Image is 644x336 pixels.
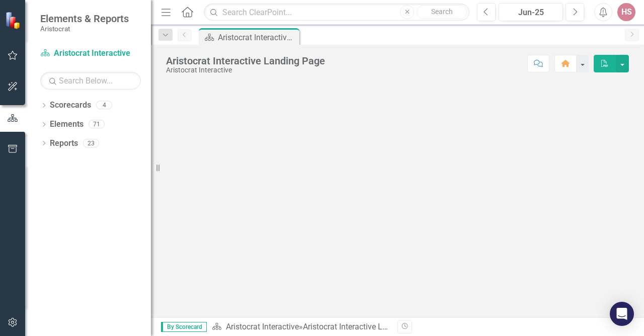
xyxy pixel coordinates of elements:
[218,31,297,44] div: Aristocrat Interactive Landing Page
[89,120,105,129] div: 71
[96,101,112,110] div: 4
[212,321,390,333] div: »
[166,55,325,66] div: Aristocrat Interactive Landing Page
[50,119,84,130] a: Elements
[610,302,634,326] div: Open Intercom Messenger
[40,25,129,33] small: Aristocrat
[83,139,99,147] div: 23
[50,100,91,111] a: Scorecards
[166,66,325,74] div: Aristocrat Interactive
[40,72,141,90] input: Search Below...
[204,4,469,21] input: Search ClearPoint...
[161,322,207,332] span: By Scorecard
[431,8,453,16] span: Search
[499,3,563,21] button: Jun-25
[303,322,427,331] div: Aristocrat Interactive Landing Page
[50,138,78,149] a: Reports
[617,3,635,21] button: HS
[40,13,129,25] span: Elements & Reports
[417,5,467,19] button: Search
[40,48,141,59] a: Aristocrat Interactive
[5,12,23,29] img: ClearPoint Strategy
[502,7,559,19] div: Jun-25
[226,322,299,331] a: Aristocrat Interactive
